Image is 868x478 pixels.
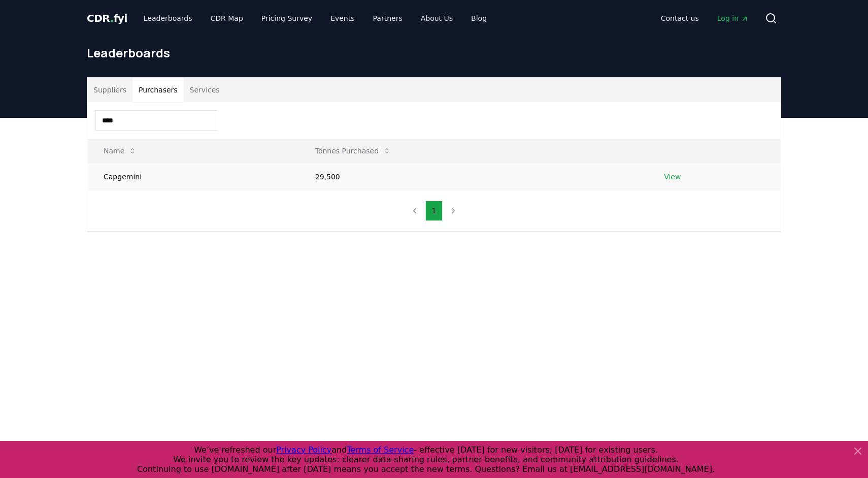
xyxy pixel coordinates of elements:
a: Partners [365,9,411,27]
a: CDR.fyi [87,11,127,25]
button: Purchasers [132,78,184,102]
a: Leaderboards [136,9,201,27]
span: Log in [717,13,749,23]
a: CDR Map [203,9,251,27]
button: Name [95,141,145,161]
nav: Main [136,9,495,27]
span: CDR fyi [87,12,127,24]
a: About Us [413,9,461,27]
button: 1 [425,201,443,221]
button: Tonnes Purchased [307,141,399,161]
a: Pricing Survey [253,9,320,27]
h1: Leaderboards [87,45,781,61]
td: 29,500 [299,163,648,190]
button: Suppliers [87,78,132,102]
nav: Main [653,9,757,27]
td: Capgemini [87,163,299,190]
a: Contact us [653,9,707,27]
a: Log in [709,9,757,27]
a: View [664,172,681,182]
button: Services [184,78,226,102]
a: Blog [463,9,495,27]
a: Events [322,9,362,27]
span: . [110,12,114,24]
